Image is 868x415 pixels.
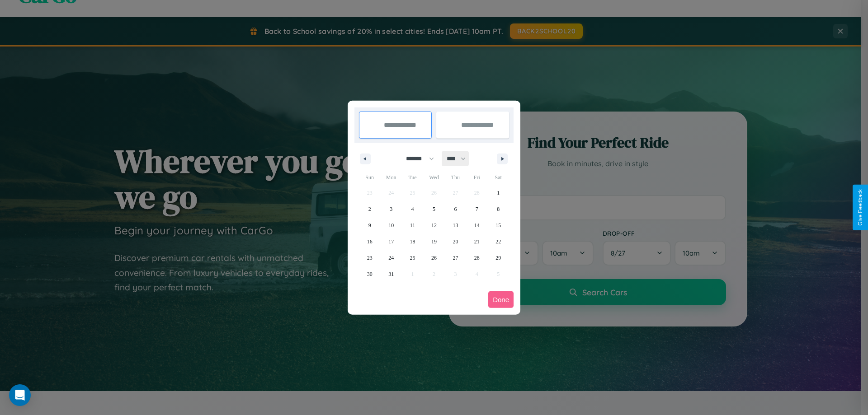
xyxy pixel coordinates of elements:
button: 10 [380,217,401,233]
button: 12 [423,217,444,233]
button: 25 [402,250,423,266]
span: 24 [388,250,394,266]
span: 23 [367,250,373,266]
button: 26 [423,250,444,266]
button: 23 [359,250,380,266]
button: 7 [466,201,487,217]
span: 20 [453,233,458,250]
div: Open Intercom Messenger [9,384,31,406]
button: 31 [380,266,401,282]
span: 22 [495,233,501,250]
button: 21 [466,233,487,250]
span: 27 [453,250,458,266]
span: 13 [453,217,458,233]
button: 11 [402,217,423,233]
span: Wed [423,170,444,185]
button: 4 [402,201,423,217]
button: 6 [445,201,466,217]
span: 1 [497,185,500,201]
span: 14 [474,217,480,233]
button: 20 [445,233,466,250]
button: 3 [380,201,401,217]
span: 6 [454,201,457,217]
span: Sun [359,170,380,185]
span: 31 [388,266,394,282]
span: Thu [445,170,466,185]
button: 9 [359,217,380,233]
span: 12 [431,217,437,233]
span: 5 [433,201,435,217]
button: 28 [466,250,487,266]
span: 30 [367,266,373,282]
span: 9 [368,217,371,233]
button: 2 [359,201,380,217]
button: Done [488,291,514,308]
span: 25 [410,250,415,266]
button: 18 [402,233,423,250]
span: 18 [410,233,415,250]
button: 29 [488,250,509,266]
span: 21 [474,233,480,250]
button: 27 [445,250,466,266]
span: 11 [410,217,415,233]
button: 13 [445,217,466,233]
button: 5 [423,201,444,217]
span: Tue [402,170,423,185]
button: 19 [423,233,444,250]
span: 2 [368,201,371,217]
span: Fri [466,170,487,185]
button: 22 [488,233,509,250]
div: Give Feedback [857,189,863,226]
span: 28 [474,250,480,266]
span: 10 [388,217,394,233]
span: 15 [495,217,501,233]
span: 7 [476,201,478,217]
span: 3 [390,201,392,217]
button: 8 [488,201,509,217]
button: 1 [488,185,509,201]
button: 24 [380,250,401,266]
span: 19 [431,233,437,250]
span: 26 [431,250,437,266]
button: 15 [488,217,509,233]
button: 16 [359,233,380,250]
span: 17 [388,233,394,250]
button: 30 [359,266,380,282]
span: Sat [488,170,509,185]
span: 29 [495,250,501,266]
span: 8 [497,201,500,217]
button: 14 [466,217,487,233]
span: Mon [380,170,401,185]
span: 16 [367,233,373,250]
button: 17 [380,233,401,250]
span: 4 [411,201,414,217]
